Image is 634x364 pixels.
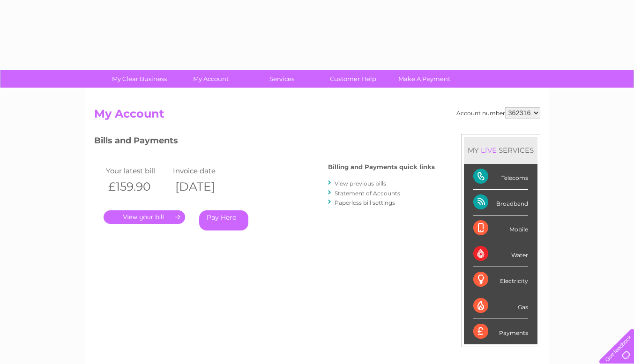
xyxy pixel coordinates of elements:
a: Customer Help [314,70,392,88]
a: My Clear Business [101,70,178,88]
a: My Account [172,70,249,88]
a: View previous bills [335,180,386,187]
th: £159.90 [104,177,171,196]
div: MY SERVICES [464,137,537,163]
div: Water [473,241,528,267]
div: Account number [456,107,540,119]
div: Telecoms [473,164,528,190]
div: Electricity [473,267,528,293]
h4: Billing and Payments quick links [328,163,435,171]
a: Make A Payment [386,70,463,88]
a: Paperless bill settings [335,199,395,206]
td: Your latest bill [104,164,171,177]
div: Broadband [473,190,528,215]
h3: Bills and Payments [94,134,435,150]
div: Payments [473,319,528,344]
a: Pay Here [199,210,248,230]
td: Invoice date [171,164,238,177]
a: . [104,210,185,224]
h2: My Account [94,107,540,125]
div: Mobile [473,215,528,241]
div: LIVE [479,146,499,155]
a: Services [243,70,321,88]
a: Statement of Accounts [335,190,400,197]
th: [DATE] [171,177,238,196]
div: Gas [473,293,528,319]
